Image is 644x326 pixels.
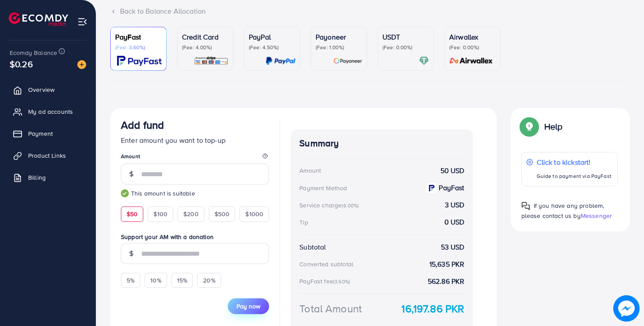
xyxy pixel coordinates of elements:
small: (3.60%) [333,278,350,285]
a: Billing [7,169,89,186]
strong: 53 USD [441,242,465,252]
img: card [194,56,229,66]
strong: 562.86 PKR [428,276,465,286]
div: Amount [299,166,321,175]
strong: 3 USD [445,200,465,210]
h4: Summary [299,138,464,149]
button: Pay now [228,298,269,314]
span: $0.26 [10,58,33,70]
p: Credit Card [182,32,229,42]
img: menu [77,17,87,27]
strong: 0 USD [444,217,465,227]
span: Overview [28,85,55,94]
img: card [447,56,496,66]
img: guide [121,189,129,197]
span: $100 [153,210,167,218]
a: My ad accounts [7,103,89,120]
div: Payment Method [299,184,347,192]
p: Payoneer [316,32,362,42]
span: $500 [215,210,230,218]
p: (Fee: 4.00%) [182,44,229,51]
legend: Amount [121,152,269,163]
p: (Fee: 0.00%) [382,44,429,51]
img: Popup guide [521,119,537,134]
h3: Add fund [121,119,164,131]
strong: 15,635 PKR [429,259,465,269]
img: card [266,56,295,66]
span: Ecomdy Balance [10,48,57,57]
a: Overview [7,81,89,98]
div: Tip [299,218,308,227]
img: Popup guide [521,202,530,210]
img: card [117,56,162,66]
p: PayFast [115,32,162,42]
span: 5% [127,276,135,285]
span: Pay now [236,302,260,311]
img: image [77,60,86,69]
img: image [613,295,640,322]
span: 15% [177,276,187,285]
img: logo [9,12,68,26]
p: Enter amount you want to top-up [121,135,269,145]
span: If you have any problem, please contact us by [521,201,604,220]
span: $50 [127,210,138,218]
p: (Fee: 4.50%) [249,44,295,51]
p: (Fee: 0.00%) [449,44,496,51]
span: My ad accounts [28,107,73,116]
span: $1000 [245,210,263,218]
span: Billing [28,173,46,182]
strong: 16,197.86 PKR [401,301,464,316]
div: Subtotal [299,242,326,252]
div: Total Amount [299,301,362,316]
label: Support your AM with a donation [121,232,269,241]
span: Messenger [581,211,612,220]
img: payment [426,183,436,193]
img: card [419,56,429,66]
p: PayPal [249,32,295,42]
strong: 50 USD [440,166,465,176]
a: Payment [7,125,89,142]
div: PayFast fee [299,277,353,286]
span: 10% [150,276,161,285]
span: Product Links [28,151,66,160]
span: 20% [203,276,215,285]
small: (6.00%) [342,202,359,209]
div: Converted subtotal [299,260,353,268]
img: card [333,56,362,66]
div: Service charge [299,201,361,210]
span: Payment [28,129,53,138]
span: $200 [183,210,199,218]
p: (Fee: 1.00%) [316,44,362,51]
p: (Fee: 3.60%) [115,44,162,51]
strong: PayFast [439,183,464,193]
p: Click to kickstart! [537,157,611,167]
p: Help [544,121,563,132]
a: Product Links [7,147,89,164]
small: This amount is suitable [121,189,269,198]
p: Airwallex [449,32,496,42]
div: Back to Balance Allocation [110,6,630,16]
p: USDT [382,32,429,42]
p: Guide to payment via PayFast [537,171,611,181]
